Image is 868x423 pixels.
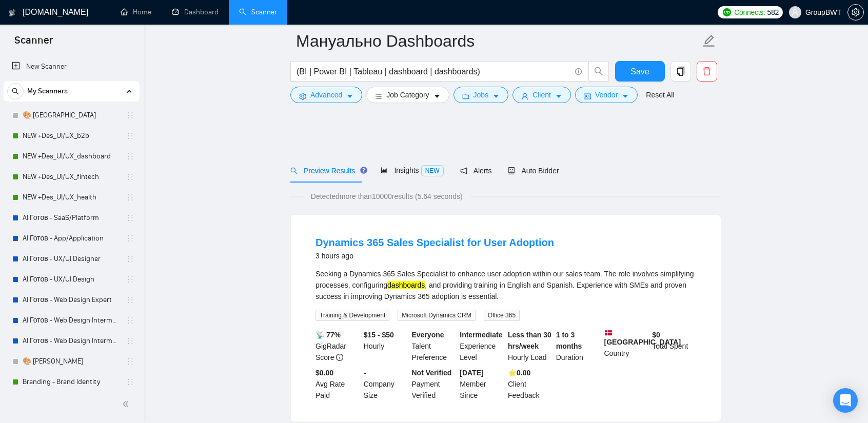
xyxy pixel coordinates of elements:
div: Payment Verified [410,367,458,401]
span: double-left [122,399,132,409]
span: search [290,167,298,174]
button: idcardVendorcaret-down [575,87,638,103]
span: caret-down [492,92,500,100]
a: Dynamics 365 Sales Specialist for User Adoption [315,237,554,248]
span: copy [671,67,691,76]
span: Advanced [310,89,342,100]
span: holder [126,173,134,181]
a: NEW +Des_UI/UX_health [23,187,120,208]
button: search [7,83,24,99]
a: dashboardDashboard [172,8,219,16]
a: Branding - Brand Identity [23,372,120,392]
span: Scanner [6,33,61,54]
div: Hourly [362,329,410,363]
span: Save [630,65,649,78]
b: $15 - $50 [364,331,394,339]
div: Avg Rate Paid [313,367,362,401]
b: Not Verified [412,369,452,377]
input: Search Freelance Jobs... [297,65,570,78]
div: Experience Level [458,329,506,363]
a: homeHome [121,8,151,16]
a: AI Готов - SaaS/Platform [23,208,120,228]
b: [GEOGRAPHIC_DATA] [604,329,681,346]
span: search [8,88,23,95]
a: AI Готов - App/Application [23,228,120,249]
span: holder [126,316,134,325]
span: Microsoft Dynamics CRM [398,310,475,321]
a: Reset All [646,89,674,100]
b: Intermediate [460,331,502,339]
span: NEW [421,165,444,176]
span: caret-down [555,92,562,100]
span: caret-down [622,92,629,100]
span: holder [126,357,134,366]
b: - [364,369,366,377]
button: Save [615,61,665,82]
span: delete [697,67,717,76]
span: holder [126,193,134,202]
b: 1 to 3 months [556,331,582,350]
button: folderJobscaret-down [453,87,509,103]
button: userClientcaret-down [512,87,571,103]
span: Client [532,89,551,100]
span: area-chart [381,167,388,174]
a: NEW +Des_UI/UX_fintech [23,167,120,187]
b: 📡 77% [315,331,341,339]
span: holder [126,378,134,386]
span: edit [702,34,716,48]
div: Hourly Load [506,329,554,363]
span: holder [126,234,134,243]
span: Preview Results [290,167,364,175]
div: Total Spent [650,329,698,363]
div: Country [602,329,650,363]
span: caret-down [346,92,353,100]
span: setting [299,92,306,100]
div: Open Intercom Messenger [833,388,858,413]
span: Jobs [474,89,489,100]
img: upwork-logo.png [723,8,731,16]
button: setting [847,4,864,21]
div: Talent Preference [410,329,458,363]
span: user [521,92,528,100]
a: AI Готов - Web Design Intermediate минус Developer [23,310,120,331]
a: 🎨 [GEOGRAPHIC_DATA] [23,105,120,126]
a: AI Готов - Web Design Intermediate минус Development [23,331,120,351]
a: searchScanner [239,8,277,16]
button: settingAdvancedcaret-down [290,87,362,103]
div: Company Size [362,367,410,401]
div: Member Since [458,367,506,401]
div: Tooltip anchor [359,166,368,175]
span: 582 [767,7,779,18]
span: holder [126,214,134,222]
div: 3 hours ago [315,250,554,262]
span: folder [462,92,469,100]
span: bars [375,92,382,100]
span: holder [126,132,134,140]
span: Connects: [734,7,765,18]
input: Scanner name... [296,28,700,54]
span: user [792,9,799,16]
span: Auto Bidder [508,167,559,175]
button: copy [670,61,691,82]
a: AI Готов - UX/UI Design [23,269,120,290]
img: 🇩🇰 [605,329,612,336]
b: $0.00 [315,369,333,377]
span: Job Category [386,89,429,100]
span: notification [460,167,467,174]
a: NEW +Des_UI/UX_b2b [23,126,120,146]
span: Office 365 [484,310,520,321]
button: delete [697,61,717,82]
span: caret-down [433,92,441,100]
a: setting [847,8,864,16]
b: Everyone [412,331,444,339]
a: AI Готов - UX/UI Designer [23,249,120,269]
div: GigRadar Score [313,329,362,363]
mark: dashboards [387,281,425,289]
div: Duration [554,329,602,363]
span: holder [126,255,134,263]
li: New Scanner [4,56,140,77]
span: idcard [584,92,591,100]
span: holder [126,111,134,119]
span: Alerts [460,167,492,175]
